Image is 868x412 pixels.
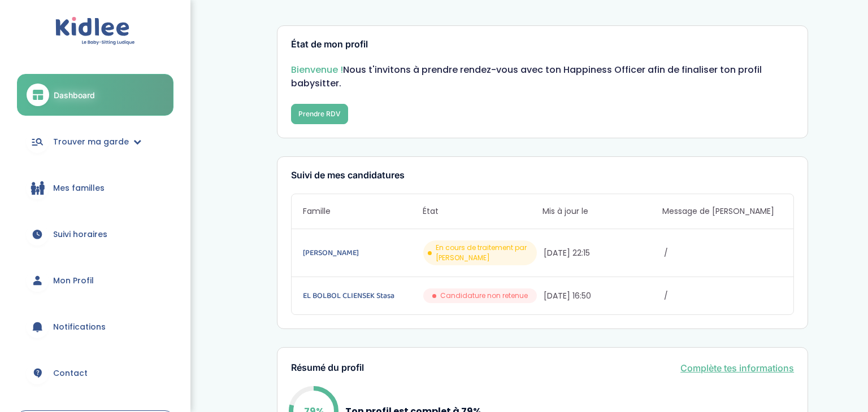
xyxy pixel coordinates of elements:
[55,17,135,46] img: logo.svg
[53,321,106,333] span: Notifications
[303,205,423,217] span: Famille
[53,182,105,194] span: Mes familles
[662,205,782,217] span: Message de [PERSON_NAME]
[542,205,662,217] span: Mis à jour le
[17,121,173,162] a: Trouver ma garde
[53,275,94,287] span: Mon Profil
[436,243,532,263] span: En cours de traitement par [PERSON_NAME]
[664,247,782,259] span: /
[54,89,95,101] span: Dashboard
[680,361,794,375] a: Complète tes informations
[440,291,528,301] span: Candidature non retenue
[544,290,662,302] span: [DATE] 16:50
[291,170,794,181] h3: Suivi de mes candidatures
[664,290,782,302] span: /
[291,363,364,373] h3: Résumé du profil
[17,260,173,301] a: Mon Profil
[291,104,348,124] button: Prendre RDV
[53,367,88,379] span: Contact
[17,353,173,393] a: Contact
[291,40,794,50] h3: État de mon profil
[291,63,343,76] span: Bienvenue !
[17,306,173,347] a: Notifications
[53,229,107,240] span: Suivi horaires
[17,214,173,255] a: Suivi horaires
[544,247,662,259] span: [DATE] 22:15
[303,290,421,302] a: EL BOLBOL CLIENSEK Stasa
[423,205,542,217] span: État
[53,136,129,148] span: Trouver ma garde
[17,74,173,116] a: Dashboard
[303,247,421,259] a: [PERSON_NAME]
[291,63,794,90] p: Nous t'invitons à prendre rendez-vous avec ton Happiness Officer afin de finaliser ton profil bab...
[17,168,173,208] a: Mes familles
